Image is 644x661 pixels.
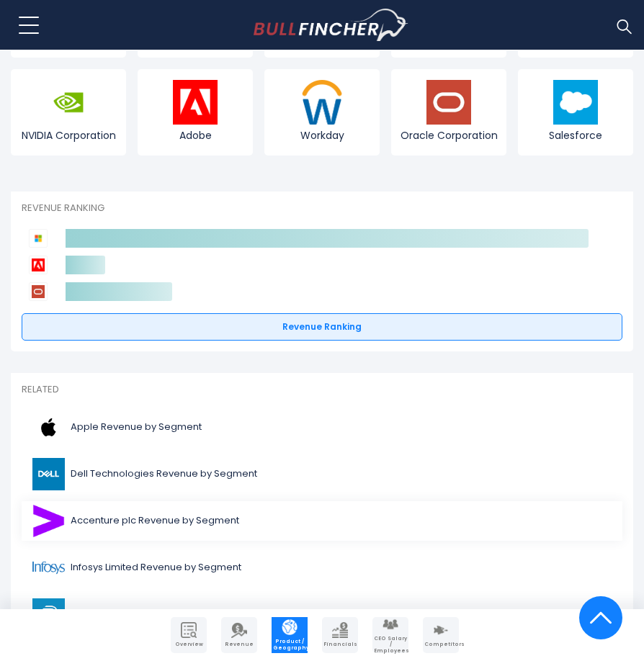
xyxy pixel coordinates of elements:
[424,642,457,647] span: Competitors
[71,515,239,527] span: Accenture plc Revenue by Segment
[29,282,48,301] img: Oracle Corporation competitors logo
[374,636,407,654] span: CEO Salary / Employees
[300,80,344,125] img: WDAY logo
[518,69,633,156] a: Salesforce
[22,548,622,588] a: Infosys Limited Revenue by Segment
[221,617,257,653] a: Company Revenue
[22,454,622,494] a: Dell Technologies Revenue by Segment
[141,129,249,142] span: Adobe
[30,458,66,490] img: DELL logo
[22,384,622,396] p: Related
[522,129,630,142] span: Salesforce
[22,408,622,447] a: Apple Revenue by Segment
[71,421,202,433] span: Apple Revenue by Segment
[71,468,257,480] span: Dell Technologies Revenue by Segment
[423,617,459,653] a: Company Competitors
[268,129,376,142] span: Workday
[553,80,598,125] img: CRM logo
[426,80,471,125] img: ORCL logo
[272,617,308,653] a: Company Product/Geography
[22,501,622,541] a: Accenture plc Revenue by Segment
[30,411,66,444] img: AAPL logo
[173,80,218,125] img: ADBE logo
[395,129,503,142] span: Oracle Corporation
[22,313,622,341] a: Revenue Ranking
[30,598,66,631] img: AMAT logo
[264,69,380,156] a: Workday
[322,617,358,653] a: Company Financials
[138,69,253,156] a: Adobe
[172,642,205,647] span: Overview
[46,80,91,125] img: NVDA logo
[29,229,48,248] img: Microsoft Corporation competitors logo
[30,552,66,584] img: INFY logo
[223,642,256,647] span: Revenue
[273,639,306,651] span: Product / Geography
[29,256,48,274] img: Adobe competitors logo
[71,562,241,574] span: Infosys Limited Revenue by Segment
[22,595,622,634] a: Applied Materials Revenue by Segment
[71,608,256,621] span: Applied Materials Revenue by Segment
[171,617,207,653] a: Company Overview
[30,505,66,537] img: ACN logo
[22,202,622,215] p: Revenue Ranking
[391,69,506,156] a: Oracle Corporation
[254,9,408,42] img: bullfincher logo
[14,129,122,142] span: NVIDIA Corporation
[372,617,408,653] a: Company Employees
[323,642,357,647] span: Financials
[254,9,408,42] a: Go to homepage
[11,69,126,156] a: NVIDIA Corporation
